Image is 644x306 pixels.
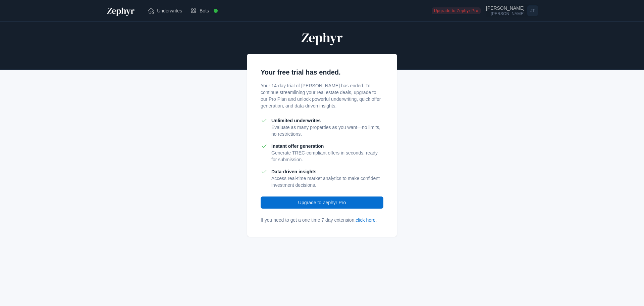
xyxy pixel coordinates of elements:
[300,30,344,46] img: Zephyr Logo
[261,82,383,109] p: Your 14-day trial of [PERSON_NAME] has ended. To continue streamlining your real estate deals, up...
[271,175,383,188] span: Access real-time market analytics to make confident investment decisions.
[261,196,383,209] a: Upgrade to Zephyr Pro
[486,6,525,10] div: [PERSON_NAME]
[271,149,383,163] span: Generate TREC-compliant offers in seconds, ready for submission.
[432,7,481,14] a: Upgrade to Zephyr Pro
[261,68,383,77] h2: Your free trial has ended.
[486,12,525,16] div: [PERSON_NAME]
[106,5,136,16] img: Zephyr Logo
[186,1,226,20] a: Bots
[271,143,383,149] strong: Instant offer generation
[261,217,383,223] p: If you need to get a one time 7 day extension, .
[486,4,538,17] a: Open user menu
[271,124,383,137] span: Evaluate as many properties as you want—no limits, no restrictions.
[271,117,383,124] strong: Unlimited underwrites
[271,168,383,175] strong: Data-driven insights
[144,4,186,17] a: Underwrites
[356,217,375,223] a: click here
[200,7,209,14] span: Bots
[157,7,182,14] span: Underwrites
[527,5,538,16] span: JT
